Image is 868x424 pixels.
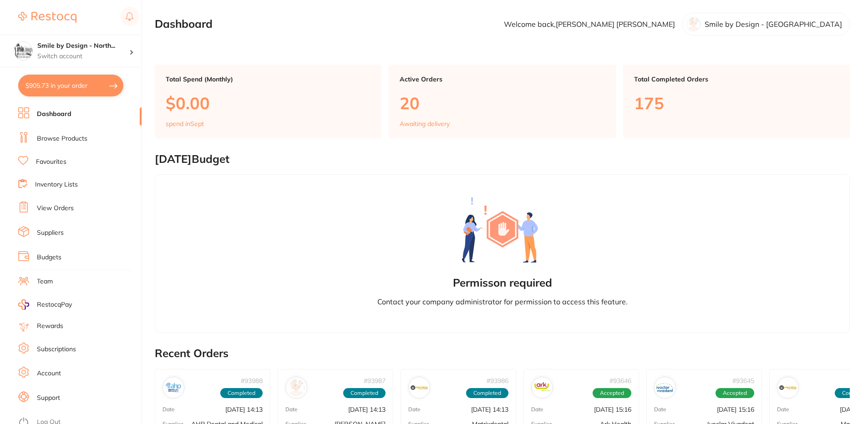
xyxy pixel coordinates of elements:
p: Date [162,406,175,413]
a: Dashboard [37,110,71,119]
a: Account [37,369,61,378]
p: Date [285,406,298,413]
p: [DATE] 14:13 [471,406,508,413]
p: spend in Sept [166,120,204,127]
a: Subscriptions [37,345,76,354]
p: $0.00 [166,94,371,112]
p: Total Spend (Monthly) [166,76,371,83]
p: # 93645 [732,377,754,384]
span: Accepted [593,388,631,398]
span: Completed [343,388,386,398]
p: Active Orders [400,76,604,83]
p: # 93986 [487,377,508,384]
a: Team [37,277,53,286]
p: 175 [634,94,839,112]
p: [DATE] 15:16 [594,406,631,413]
p: Date [777,406,789,413]
p: Date [408,406,421,413]
a: Total Completed Orders175 [623,65,850,138]
p: Total Completed Orders [634,76,839,83]
img: Matrixdental [779,379,797,396]
a: Browse Products [37,134,87,143]
a: Support [37,394,60,403]
p: [DATE] 14:13 [348,406,386,413]
button: $905.73 in your order [18,75,123,96]
span: Completed [220,388,263,398]
a: RestocqPay [18,299,72,310]
p: # 93646 [609,377,631,384]
p: [DATE] 15:16 [717,406,754,413]
p: Date [654,406,666,413]
p: 20 [400,94,604,112]
a: Favourites [36,157,66,167]
img: AHP Dental and Medical [165,379,182,396]
img: Smile by Design - North Sydney [14,42,32,60]
img: Matrixdental [411,379,428,396]
p: Date [531,406,543,413]
a: Restocq Logo [18,7,76,28]
h2: Recent Orders [155,347,850,360]
p: Contact your company administrator for permission to access this feature. [377,297,628,307]
p: Awaiting delivery [400,120,450,127]
a: View Orders [37,204,74,213]
p: # 93987 [364,377,386,384]
h2: Dashboard [155,18,213,30]
a: Suppliers [37,228,64,237]
h4: Smile by Design - North Sydney [37,41,129,50]
p: Smile by Design - [GEOGRAPHIC_DATA] [705,20,842,28]
a: Budgets [37,253,61,262]
a: Rewards [37,322,63,331]
img: Henry Schein Halas [288,379,305,396]
img: Ark Health [533,379,551,396]
span: Accepted [716,388,754,398]
a: Active Orders20Awaiting delivery [389,65,615,138]
h2: [DATE] Budget [155,153,850,166]
img: Restocq Logo [18,12,76,23]
a: Total Spend (Monthly)$0.00spend inSept [155,65,381,138]
a: Inventory Lists [35,180,78,189]
span: RestocqPay [37,300,72,309]
p: Switch account [37,52,129,61]
img: Ivoclar Vivadent [656,379,674,396]
p: Welcome back, [PERSON_NAME] [PERSON_NAME] [504,20,675,28]
p: [DATE] 14:13 [225,406,263,413]
img: RestocqPay [18,299,29,310]
span: Completed [466,388,508,398]
p: # 93988 [241,377,263,384]
h2: Permisson required [453,277,552,289]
